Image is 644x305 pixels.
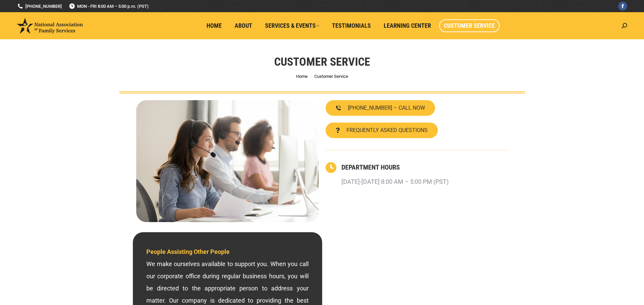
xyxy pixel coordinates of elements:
[314,74,348,79] span: Customer Service
[326,100,435,116] a: [PHONE_NUMBER] – CALL NOW
[618,2,627,10] a: Facebook page opens in new window
[327,19,376,32] a: Testimonials
[265,22,319,29] span: Services & Events
[348,105,425,111] span: [PHONE_NUMBER] – CALL NOW
[235,22,252,29] span: About
[17,3,62,9] a: [PHONE_NUMBER]
[69,3,149,9] span: MON - FRI 8:00 AM – 5:00 p.m. (PST)
[341,176,449,188] p: [DATE]-[DATE] 8:00 AM – 5:00 PM (PST)
[17,18,83,34] img: National Association of Family Services
[207,22,222,29] span: Home
[274,54,370,69] h1: Customer Service
[202,19,226,32] a: Home
[439,19,500,32] a: Customer Service
[379,19,436,32] a: Learning Center
[230,19,257,32] a: About
[296,74,308,79] a: Home
[326,123,438,138] a: FREQUENTLY ASKED QUESTIONS
[136,100,319,222] img: Contact National Association of Family Services
[384,22,431,29] span: Learning Center
[146,248,230,255] span: People Assisting Other People
[347,128,428,133] span: FREQUENTLY ASKED QUESTIONS
[332,22,371,29] span: Testimonials
[444,22,495,29] span: Customer Service
[341,163,400,171] a: DEPARTMENT HOURS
